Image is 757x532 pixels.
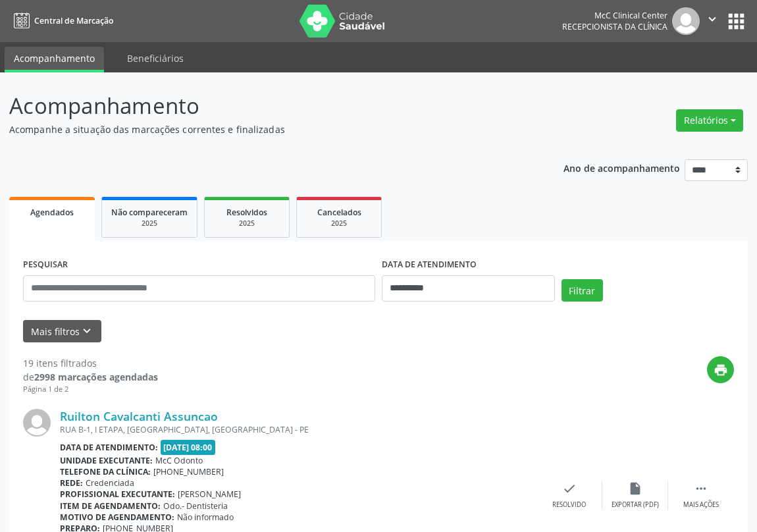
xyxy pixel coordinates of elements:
i:  [705,12,719,26]
a: Ruilton Cavalcanti Assuncao [60,409,218,423]
i: keyboard_arrow_down [80,324,94,338]
span: Credenciada [86,477,134,489]
span: [DATE] 08:00 [161,440,216,455]
button: Filtrar [561,279,603,302]
span: Agendados [30,207,74,218]
span: McC Odonto [155,455,203,466]
p: Ano de acompanhamento [563,159,680,176]
b: Telefone da clínica: [60,466,151,477]
div: Página 1 de 2 [23,384,158,395]
i: check [562,481,577,496]
p: Acompanhamento [9,90,526,122]
b: Profissional executante: [60,489,175,500]
span: Resolvidos [226,207,267,218]
a: Beneficiários [118,47,193,70]
p: Acompanhe a situação das marcações correntes e finalizadas [9,122,526,136]
button: Mais filtroskeyboard_arrow_down [23,320,101,343]
a: Central de Marcação [9,10,113,32]
i:  [694,481,708,496]
div: Exportar (PDF) [612,500,659,510]
span: Odo.- Dentisteria [163,500,228,512]
label: PESQUISAR [23,255,68,275]
div: 2025 [306,219,372,228]
b: Motivo de agendamento: [60,512,174,523]
div: de [23,370,158,384]
i: insert_drive_file [628,481,642,496]
b: Data de atendimento: [60,442,158,453]
div: 19 itens filtrados [23,356,158,370]
span: [PERSON_NAME] [178,489,241,500]
div: McC Clinical Center [562,10,667,21]
span: Recepcionista da clínica [562,21,667,32]
div: Mais ações [683,500,719,510]
span: Cancelados [317,207,361,218]
img: img [672,7,700,35]
div: Resolvido [552,500,586,510]
strong: 2998 marcações agendadas [34,371,158,383]
span: Central de Marcação [34,15,113,26]
button: Relatórios [676,109,743,132]
button: apps [725,10,748,33]
b: Item de agendamento: [60,500,161,512]
div: 2025 [214,219,280,228]
span: Não informado [177,512,234,523]
label: DATA DE ATENDIMENTO [382,255,477,275]
a: Acompanhamento [5,47,104,72]
button:  [700,7,725,35]
button: print [707,356,734,383]
div: 2025 [111,219,188,228]
div: RUA B-1, I ETAPA, [GEOGRAPHIC_DATA], [GEOGRAPHIC_DATA] - PE [60,424,536,435]
i: print [714,363,728,377]
b: Rede: [60,477,83,489]
b: Unidade executante: [60,455,153,466]
span: Não compareceram [111,207,188,218]
span: [PHONE_NUMBER] [153,466,224,477]
img: img [23,409,51,437]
